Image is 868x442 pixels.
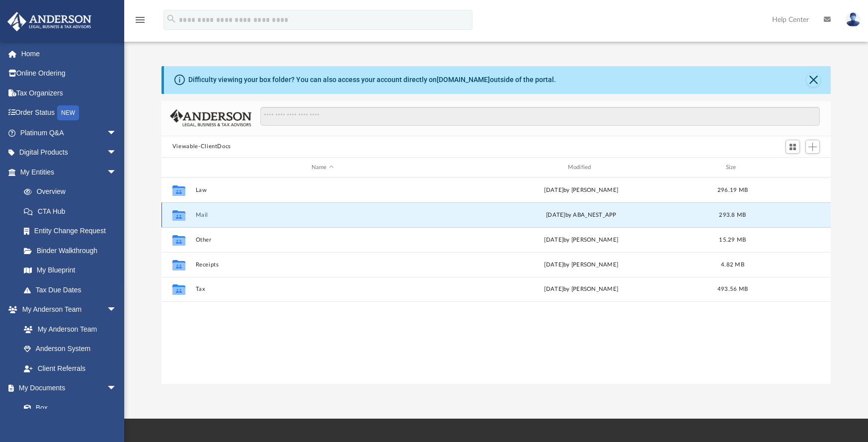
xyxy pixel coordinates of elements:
[719,237,746,243] span: 15.29 MB
[14,398,122,418] a: Box
[7,378,127,398] a: My Documentsarrow_drop_down
[188,75,556,85] div: Difficulty viewing your box folder? You can also access your account directly on outside of the p...
[454,285,709,294] div: [DATE] by [PERSON_NAME]
[14,261,127,280] a: My Blueprint
[546,212,565,218] span: [DATE]
[805,140,820,154] button: Add
[14,221,132,241] a: Entity Change Request
[7,300,127,320] a: My Anderson Teamarrow_drop_down
[7,143,132,163] a: Digital Productsarrow_drop_down
[107,143,127,163] span: arrow_drop_down
[7,83,132,103] a: Tax Organizers
[195,237,450,243] button: Other
[195,187,450,193] button: Law
[14,201,132,221] a: CTA Hub
[7,44,132,64] a: Home
[454,211,709,220] div: by ABA_NEST_APP
[260,107,820,126] input: Search files and folders
[757,163,826,172] div: id
[7,64,132,84] a: Online Ordering
[195,212,450,218] button: Mail
[454,261,709,269] div: [DATE] by [PERSON_NAME]
[14,319,122,339] a: My Anderson Team
[454,236,709,245] div: [DATE] by [PERSON_NAME]
[846,12,861,27] img: User Pic
[57,105,79,120] div: NEW
[717,187,748,193] span: 296.19 MB
[7,123,132,143] a: Platinum Q&Aarrow_drop_down
[107,162,127,182] span: arrow_drop_down
[14,358,127,378] a: Client Referrals
[454,186,709,195] div: [DATE] by [PERSON_NAME]
[107,378,127,399] span: arrow_drop_down
[107,300,127,320] span: arrow_drop_down
[7,103,132,123] a: Order StatusNEW
[14,241,132,261] a: Binder Walkthrough
[806,73,820,87] button: Close
[454,163,708,172] div: Modified
[14,339,127,359] a: Anderson System
[161,177,831,383] div: grid
[4,12,94,31] img: Anderson Advisors Platinum Portal
[134,14,146,26] i: menu
[7,162,132,182] a: My Entitiesarrow_drop_down
[786,140,800,154] button: Switch to Grid View
[437,76,490,84] a: [DOMAIN_NAME]
[195,163,449,172] div: Name
[107,123,127,143] span: arrow_drop_down
[166,163,191,172] div: id
[166,13,177,24] i: search
[14,280,132,300] a: Tax Due Dates
[14,182,132,202] a: Overview
[195,286,450,293] button: Tax
[717,287,748,292] span: 493.56 MB
[719,212,746,218] span: 293.8 MB
[172,142,231,151] button: Viewable-ClientDocs
[195,262,450,268] button: Receipts
[712,163,752,172] div: Size
[721,262,744,267] span: 4.82 MB
[134,19,146,26] a: menu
